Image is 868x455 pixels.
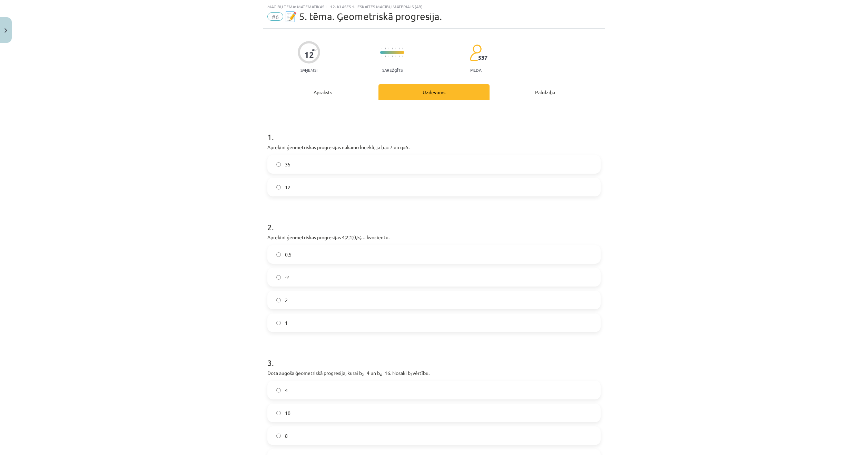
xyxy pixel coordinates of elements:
[385,48,386,49] img: icon-short-line-57e1e144782c952c97e751825c79c345078a6d821885a25fce030b3d8c18986b.svg
[285,11,442,22] span: 📝 5. tēma. Ģeometriskā progresija.
[285,409,290,417] span: 10
[392,56,393,57] img: icon-short-line-57e1e144782c952c97e751825c79c345078a6d821885a25fce030b3d8c18986b.svg
[267,144,601,151] p: Aprēķini ģeometriskās progresijas nākamo locekli, ja b = 7 un q=5.
[388,48,389,49] img: icon-short-line-57e1e144782c952c97e751825c79c345078a6d821885a25fce030b3d8c18986b.svg
[285,432,288,439] span: 8
[267,12,283,21] span: #6
[490,84,601,100] div: Palīdzība
[267,346,601,367] h1: 3 .
[276,434,281,438] input: 8
[267,369,601,377] p: Dota augoša ģeometriskā progresija, kurai b =4 un b =16. Nosaki b vērtību.
[382,68,403,72] p: Sarežģīts
[380,372,382,377] sub: 4
[402,48,403,49] img: icon-short-line-57e1e144782c952c97e751825c79c345078a6d821885a25fce030b3d8c18986b.svg
[395,56,396,57] img: icon-short-line-57e1e144782c952c97e751825c79c345078a6d821885a25fce030b3d8c18986b.svg
[276,411,281,415] input: 10
[276,252,281,257] input: 0,5
[285,274,289,281] span: -2
[285,319,288,327] span: 1
[4,28,7,33] img: icon-close-lesson-0947bae3869378f0d4975bcd49f059093ad1ed9edebbc8119c70593378902aed.svg
[384,146,386,151] sub: 1
[276,298,281,302] input: 2
[399,56,400,57] img: icon-short-line-57e1e144782c952c97e751825c79c345078a6d821885a25fce030b3d8c18986b.svg
[276,185,281,190] input: 12
[285,184,290,191] span: 12
[312,48,316,51] span: XP
[285,297,288,304] span: 2
[285,251,292,258] span: 0,5
[276,321,281,325] input: 1
[478,55,487,61] span: 537
[395,48,396,49] img: icon-short-line-57e1e144782c952c97e751825c79c345078a6d821885a25fce030b3d8c18986b.svg
[411,372,413,377] sub: 3
[470,44,482,61] img: students-c634bb4e5e11cddfef0936a35e636f08e4e9abd3cc4e673bd6f9a4125e45ecb1.svg
[267,120,601,142] h1: 1 .
[382,48,382,49] img: icon-short-line-57e1e144782c952c97e751825c79c345078a6d821885a25fce030b3d8c18986b.svg
[304,50,314,60] div: 12
[362,372,364,377] sub: 2
[378,84,490,100] div: Uzdevums
[285,161,290,168] span: 35
[267,4,601,9] div: Mācību tēma: Matemātikas i - 12. klases 1. ieskaites mācību materiāls (ab)
[276,162,281,167] input: 35
[285,387,288,394] span: 4
[267,84,378,100] div: Apraksts
[392,48,393,49] img: icon-short-line-57e1e144782c952c97e751825c79c345078a6d821885a25fce030b3d8c18986b.svg
[402,56,403,57] img: icon-short-line-57e1e144782c952c97e751825c79c345078a6d821885a25fce030b3d8c18986b.svg
[298,68,320,72] p: Saņemsi
[382,56,382,57] img: icon-short-line-57e1e144782c952c97e751825c79c345078a6d821885a25fce030b3d8c18986b.svg
[267,210,601,232] h1: 2 .
[276,275,281,280] input: -2
[399,48,400,49] img: icon-short-line-57e1e144782c952c97e751825c79c345078a6d821885a25fce030b3d8c18986b.svg
[276,388,281,393] input: 4
[388,56,389,57] img: icon-short-line-57e1e144782c952c97e751825c79c345078a6d821885a25fce030b3d8c18986b.svg
[267,234,601,241] p: Aprēķini ģeometriskās progresijas 4;2;1;0,5;… kvocientu.
[470,68,481,72] p: pilda
[385,56,386,57] img: icon-short-line-57e1e144782c952c97e751825c79c345078a6d821885a25fce030b3d8c18986b.svg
